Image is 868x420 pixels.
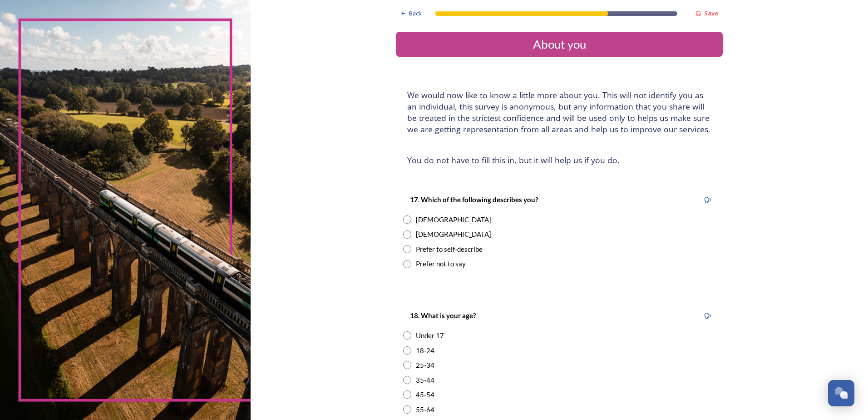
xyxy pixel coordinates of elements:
[407,90,711,135] h4: We would now like to know a little more about you. This will not identify you as an individual, t...
[416,390,434,400] div: 45-54
[407,155,711,166] h4: You do not have to fill this in, but it will help us if you do.
[416,215,491,225] div: [DEMOGRAPHIC_DATA]
[416,405,434,415] div: 55-64
[416,229,491,240] div: [DEMOGRAPHIC_DATA]
[704,9,718,17] strong: Save
[828,380,854,406] button: Open Chat
[409,9,422,18] span: Back
[416,244,483,255] div: Prefer to self-describe
[410,311,476,320] strong: 18. What is your age?
[410,195,538,204] strong: 17. Which of the following describes you?
[416,259,466,269] div: Prefer not to say
[416,360,434,370] div: 25-34
[399,35,719,53] div: About you
[416,345,434,356] div: 18-24
[416,375,434,385] div: 35-44
[416,330,444,341] div: Under 17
